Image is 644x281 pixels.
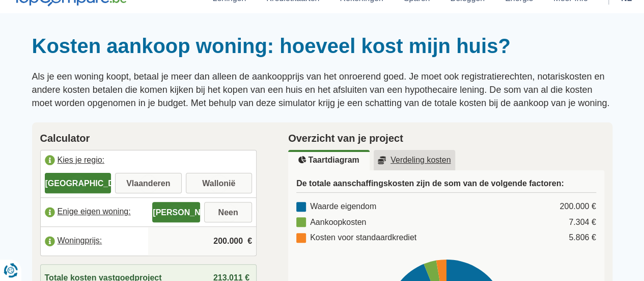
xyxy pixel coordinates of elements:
input: | [152,227,252,255]
u: Taartdiagram [298,156,359,164]
h2: Overzicht van je project [288,131,604,146]
h3: De totale aanschaffingskosten zijn de som van de volgende factoren: [296,178,596,193]
h2: Calculator [40,131,257,146]
label: [PERSON_NAME] [152,202,200,222]
label: Neen [204,202,252,222]
h1: Kosten aankoop woning: hoeveel kost mijn huis? [32,34,612,58]
div: Aankoopkosten [296,217,366,228]
div: 7.304 € [569,217,596,228]
label: Enige eigen woning: [41,201,149,223]
div: 200.000 € [559,201,596,213]
p: Als je een woning koopt, betaal je meer dan alleen de aankoopprijs van het onroerend goed. Je moe... [32,70,612,110]
span: € [247,236,252,247]
label: Kies je regio: [41,150,257,173]
div: Waarde eigendom [296,201,376,213]
label: Woningprijs: [41,230,149,252]
div: Kosten voor standaardkrediet [296,232,416,244]
div: 5.806 € [569,232,596,244]
u: Verdeling kosten [378,156,451,164]
label: [GEOGRAPHIC_DATA] [45,173,111,193]
label: Vlaanderen [115,173,182,193]
label: Wallonië [186,173,253,193]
